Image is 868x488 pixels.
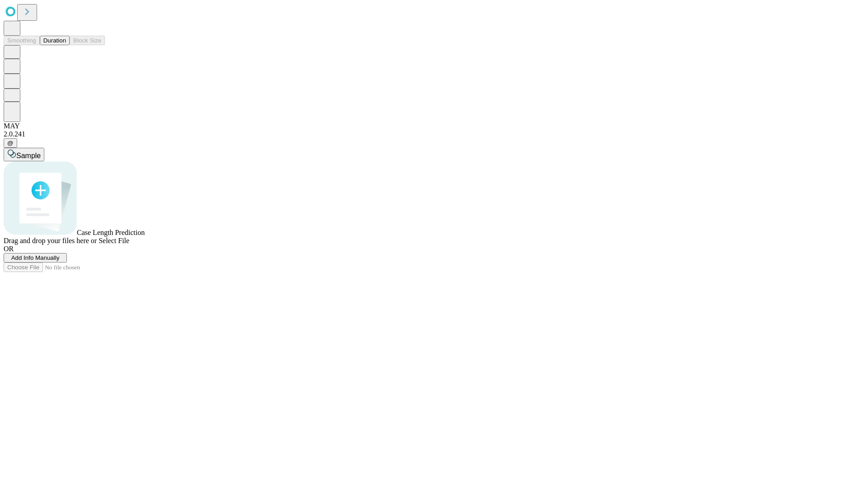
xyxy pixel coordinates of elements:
[7,140,14,146] span: @
[11,254,60,261] span: Add Info Manually
[4,253,67,263] button: Add Info Manually
[40,36,70,45] button: Duration
[4,122,864,130] div: MAY
[16,152,41,160] span: Sample
[70,36,105,45] button: Block Size
[4,138,17,148] button: @
[4,237,97,244] span: Drag and drop your files here or
[4,130,864,138] div: 2.0.241
[77,229,145,236] span: Case Length Prediction
[99,237,129,244] span: Select File
[4,245,14,253] span: OR
[4,36,40,45] button: Smoothing
[4,148,44,161] button: Sample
